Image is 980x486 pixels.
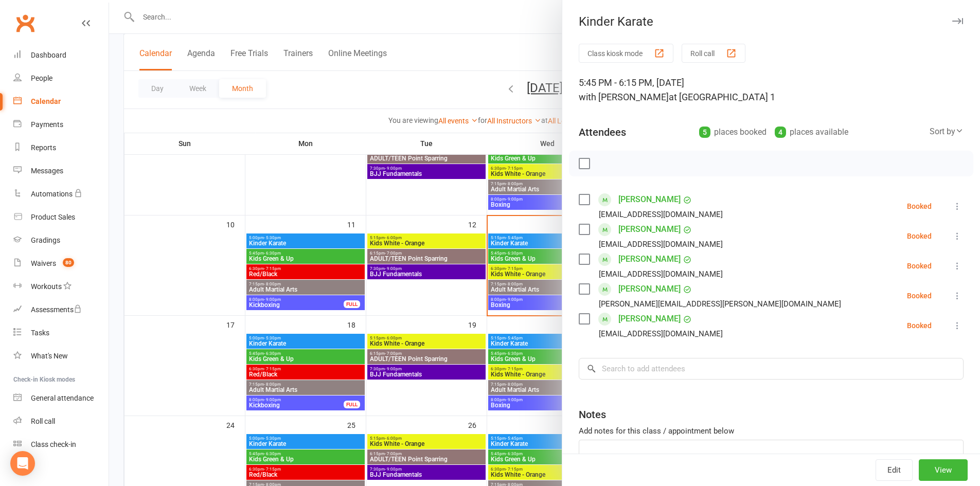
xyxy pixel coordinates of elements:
[13,345,109,368] a: What's New
[31,394,94,402] div: General attendance
[63,258,74,267] span: 80
[618,191,681,208] a: [PERSON_NAME]
[579,425,964,437] div: Add notes for this class / appointment below
[13,67,109,90] a: People
[562,14,980,29] div: Kinder Karate
[907,262,932,269] div: Booked
[31,213,75,221] div: Product Sales
[31,259,56,267] div: Waivers
[599,238,723,251] div: [EMAIL_ADDRESS][DOMAIN_NAME]
[10,451,35,476] div: Open Intercom Messenger
[13,136,109,159] a: Reports
[13,387,109,410] a: General attendance kiosk mode
[669,92,775,102] span: at [GEOGRAPHIC_DATA] 1
[31,236,60,244] div: Gradings
[618,311,681,327] a: [PERSON_NAME]
[13,159,109,183] a: Messages
[682,44,745,63] button: Roll call
[13,206,109,229] a: Product Sales
[907,232,932,240] div: Booked
[31,51,66,59] div: Dashboard
[13,44,109,67] a: Dashboard
[13,275,109,298] a: Workouts
[579,92,669,102] span: with [PERSON_NAME]
[31,190,73,198] div: Automations
[31,305,82,314] div: Assessments
[618,221,681,238] a: [PERSON_NAME]
[31,120,63,129] div: Payments
[31,143,56,152] div: Reports
[13,410,109,433] a: Roll call
[31,167,63,175] div: Messages
[13,433,109,456] a: Class kiosk mode
[699,125,767,139] div: places booked
[907,322,932,329] div: Booked
[618,251,681,267] a: [PERSON_NAME]
[13,298,109,321] a: Assessments
[775,127,786,138] div: 4
[31,417,55,425] div: Roll call
[12,10,38,36] a: Clubworx
[31,74,52,82] div: People
[699,127,710,138] div: 5
[31,440,76,448] div: Class check-in
[876,459,913,481] button: Edit
[13,183,109,206] a: Automations
[13,90,109,113] a: Calendar
[13,113,109,136] a: Payments
[930,125,964,138] div: Sort by
[579,125,626,139] div: Attendees
[31,97,61,105] div: Calendar
[13,321,109,345] a: Tasks
[775,125,848,139] div: places available
[919,459,968,481] button: View
[907,292,932,299] div: Booked
[599,327,723,340] div: [EMAIL_ADDRESS][DOMAIN_NAME]
[579,76,964,104] div: 5:45 PM - 6:15 PM, [DATE]
[579,44,673,63] button: Class kiosk mode
[599,297,841,311] div: [PERSON_NAME][EMAIL_ADDRESS][PERSON_NAME][DOMAIN_NAME]
[13,252,109,275] a: Waivers 80
[31,282,62,291] div: Workouts
[13,229,109,252] a: Gradings
[579,358,964,380] input: Search to add attendees
[31,329,49,337] div: Tasks
[907,203,932,210] div: Booked
[31,352,68,360] div: What's New
[579,407,606,422] div: Notes
[599,208,723,221] div: [EMAIL_ADDRESS][DOMAIN_NAME]
[618,281,681,297] a: [PERSON_NAME]
[599,267,723,281] div: [EMAIL_ADDRESS][DOMAIN_NAME]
